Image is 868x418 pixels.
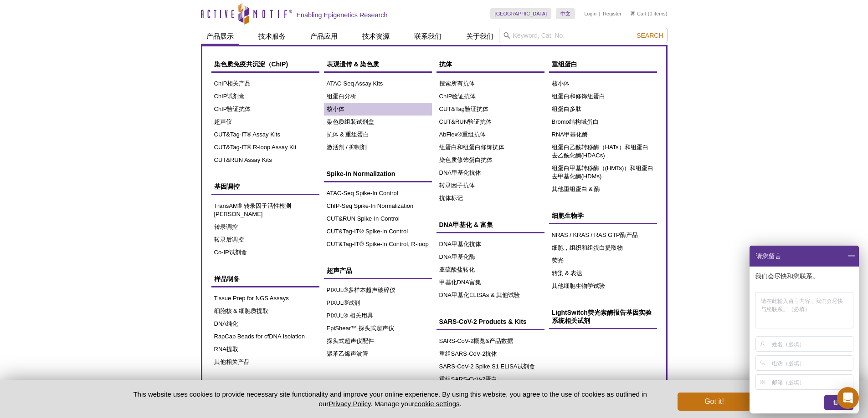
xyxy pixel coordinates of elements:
[211,128,319,141] a: CUT&Tag-IT® Assay Kits
[549,229,657,242] a: NRAS / KRAS / RAS GTP酶产品
[211,292,319,305] a: Tissue Prep for NGS Assays
[324,284,432,297] a: PIXUL®多样本超声破碎仪
[324,90,432,103] a: 组蛋白分析
[437,276,544,289] a: 甲基化DNA富集
[437,289,544,302] a: DNA甲基化ELISAs & 其他试验
[253,28,291,45] a: 技术服务
[324,238,432,251] a: CUT&Tag-IT® Spike-In Control, R-loop
[824,395,853,410] div: 提交
[499,28,668,43] input: Keyword, Cat. No.
[214,60,288,68] span: 染色质免疫共沉淀（ChIP)
[631,8,668,19] li: (0 items)
[439,318,527,325] span: SARS-CoV-2 Products & Kits
[437,251,544,263] a: DNA甲基化酶
[437,141,544,154] a: 组蛋白和组蛋白修饰抗体
[324,297,432,309] a: PIXUL®试剂
[755,272,855,280] p: 我们会尽快和您联系。
[437,154,544,166] a: 染色质修饰蛋白抗体
[439,221,493,228] span: DNA甲基化 & 富集
[211,103,319,116] a: ChIP验证抗体
[437,335,544,347] a: SARS-CoV-2概览&产品数据
[549,162,657,183] a: 组蛋白甲基转移酶（(HMTs)）和组蛋白去甲基化酶(HDMs)
[599,8,601,19] li: |
[118,389,663,408] p: This website uses cookies to provide necessary site functionality and improve your online experie...
[324,55,432,73] a: 表观遗传 & 染色质
[549,141,657,162] a: 组蛋白乙酰转移酶（HATs）和组蛋白去乙酰化酶(HDACs)
[549,254,657,267] a: 荧光
[357,28,395,45] a: 技术资源
[437,128,544,141] a: AbFlex®重组抗体
[437,103,544,116] a: CUT&Tag验证抗体
[327,60,380,68] span: 表观遗传 & 染色质
[324,335,432,347] a: 探头式超声仪配件
[211,343,319,356] a: RNA提取
[324,322,432,335] a: EpiShear™ 探头式超声仪
[837,387,859,409] div: Open Intercom Messenger
[772,356,852,370] input: 电话（必填）
[324,128,432,141] a: 抗体 & 重组蛋白
[324,262,432,279] a: 超声产品
[329,400,370,408] a: Privacy Policy
[409,28,447,45] a: 联系我们
[603,10,621,17] a: Register
[214,183,240,190] span: 基因调控
[324,187,432,200] a: ATAC-Seq Spike-In Control
[437,116,544,128] a: CUT&RUN验证抗体
[549,90,657,103] a: 组蛋白和修饰组蛋白
[201,28,239,45] a: 产品展示
[211,77,319,90] a: ChIP相关产品
[211,116,319,128] a: 超声仪
[437,263,544,276] a: 亚硫酸盐转化
[437,55,544,73] a: 抗体
[324,200,432,212] a: ChIP-Seq Spike-In Normalization
[211,55,319,73] a: 染色质免疫共沉淀（ChIP)
[211,233,319,246] a: 转录后调控
[461,28,499,45] a: 关于我们
[437,192,544,205] a: 抗体标记
[549,116,657,128] a: Bromo结构域蛋白
[324,165,432,182] a: Spike-In Normalization
[631,11,635,15] img: Your Cart
[437,77,544,90] a: 搜索所有抗体
[549,128,657,141] a: RNA甲基化酶
[324,347,432,360] a: 聚苯乙烯声波管
[549,280,657,292] a: 其他细胞生物学试验
[755,246,781,267] span: 请您留言
[327,267,352,274] span: 超声产品
[324,141,432,154] a: 激活剂 / 抑制剂
[437,347,544,360] a: 重组SARS-CoV-2抗体
[437,313,544,330] a: SARS-CoV-2 Products & Kits
[324,309,432,322] a: PIXUL® 相关用具
[549,267,657,280] a: 转染 & 表达
[552,309,652,324] span: LightSwitch荧光素酶报告基因实验系统相关试剂
[324,212,432,225] a: CUT&RUN Spike-In Control
[211,154,319,166] a: CUT&RUN Assay Kits
[211,178,319,195] a: 基因调控
[439,60,452,68] span: 抗体
[211,305,319,317] a: 细胞核 & 细胞质提取
[549,183,657,196] a: 其他重组蛋白 & 酶
[552,212,584,219] span: 细胞生物学
[211,90,319,103] a: ChIP试剂盒
[211,330,319,343] a: RapCap Beads for cfDNA Isolation
[414,400,459,408] button: cookie settings
[211,221,319,233] a: 转录调控
[324,116,432,128] a: 染色质组装试剂盒
[297,11,388,19] h2: Enabling Epigenetics Research
[552,60,577,68] span: 重组蛋白
[324,225,432,238] a: CUT&Tag-IT® Spike-In Control
[211,317,319,330] a: DNA纯化
[211,246,319,259] a: Co-IP试剂盒
[211,200,319,221] a: TransAM® 转录因子活性检测[PERSON_NAME]
[584,10,596,17] a: Login
[437,373,544,386] a: 重组SARS-CoV-2蛋白
[631,10,647,17] a: Cart
[549,304,657,329] a: LightSwitch荧光素酶报告基因实验系统相关试剂
[678,393,750,411] button: Got it!
[634,31,666,40] button: Search
[214,275,240,282] span: 样品制备
[772,337,852,351] input: 姓名（必填）
[637,32,663,39] span: Search
[437,216,544,233] a: DNA甲基化 & 富集
[437,238,544,251] a: DNA甲基化抗体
